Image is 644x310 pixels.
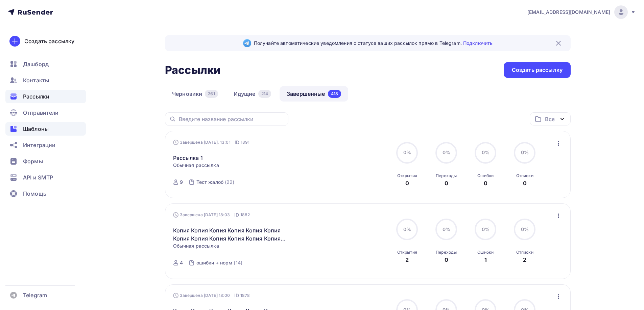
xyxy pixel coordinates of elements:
div: 1 [484,256,487,264]
img: Telegram [243,39,251,47]
span: 1891 [241,139,250,146]
div: Все [545,115,554,123]
div: Тест жалоб [196,179,223,186]
span: Контакты [23,76,49,84]
span: 1878 [240,292,250,299]
div: 261 [205,90,218,98]
div: Переходы [436,173,457,178]
div: ошибки + норм [196,259,233,266]
a: Дашборд [5,57,86,71]
span: 1882 [240,212,250,218]
span: 0% [521,149,529,155]
span: Обычная рассылка [173,243,219,249]
div: Отписки [516,250,533,255]
span: Получайте автоматические уведомления о статусе ваших рассылок прямо в Telegram. [254,40,493,47]
div: Открытия [397,173,417,178]
div: Завершена [DATE] 18:03 [173,212,250,218]
a: Отправители [5,106,86,119]
div: (22) [225,179,235,186]
a: Рассылки [5,90,86,103]
span: [EMAIL_ADDRESS][DOMAIN_NAME] [527,9,610,16]
span: 0% [482,149,490,155]
div: Создать рассылку [512,66,563,74]
a: Черновики261 [165,86,225,102]
h2: Рассылки [165,63,220,77]
span: 0% [521,226,529,232]
span: Рассылки [23,92,49,101]
a: [EMAIL_ADDRESS][DOMAIN_NAME] [527,5,636,19]
div: 4 [180,259,183,266]
a: Рассылка 1 [173,154,203,162]
span: 0% [443,226,450,232]
span: ID [234,212,239,218]
div: 214 [258,90,271,98]
div: (14) [234,259,242,266]
div: Открытия [397,250,417,255]
span: 0% [443,149,450,155]
a: Копия Копия Копия Копия Копия Копия Копия Копия Копия Копия Копия Копия Копия Копия Копия Копия К... [173,226,289,243]
span: Telegram [23,291,47,299]
span: 0% [403,149,411,155]
a: Завершенные418 [280,86,348,102]
div: Создать рассылку [24,37,74,45]
a: Шаблоны [5,122,86,136]
div: Ошибки [477,250,494,255]
button: Все [530,112,571,125]
a: Идущие214 [226,86,278,102]
span: Интеграции [23,141,55,149]
span: Отправители [23,109,59,117]
input: Введите название рассылки [179,115,284,123]
div: 0 [523,179,527,187]
span: ID [234,292,239,299]
div: Ошибки [477,173,494,178]
span: Обычная рассылка [173,162,219,169]
span: Шаблоны [23,125,49,133]
div: 0 [445,256,448,264]
span: Дашборд [23,60,49,68]
div: 0 [405,179,409,187]
span: ID [235,139,239,146]
div: 0 [445,179,448,187]
div: Завершена [DATE] 18:00 [173,292,250,299]
a: Подключить [463,40,493,46]
div: 9 [180,179,183,186]
div: Отписки [516,173,533,178]
div: Завершена [DATE], 13:01 [173,139,250,146]
div: 2 [523,256,526,264]
div: Переходы [436,250,457,255]
span: Формы [23,157,43,165]
div: 0 [484,179,487,187]
div: 2 [405,256,409,264]
a: Тест жалоб (22) [196,177,235,188]
span: 0% [482,226,490,232]
a: ошибки + норм (14) [196,257,243,268]
span: Помощь [23,190,46,198]
div: 418 [328,90,341,98]
span: API и SMTP [23,173,53,181]
span: 0% [403,226,411,232]
a: Контакты [5,74,86,87]
a: Формы [5,154,86,168]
